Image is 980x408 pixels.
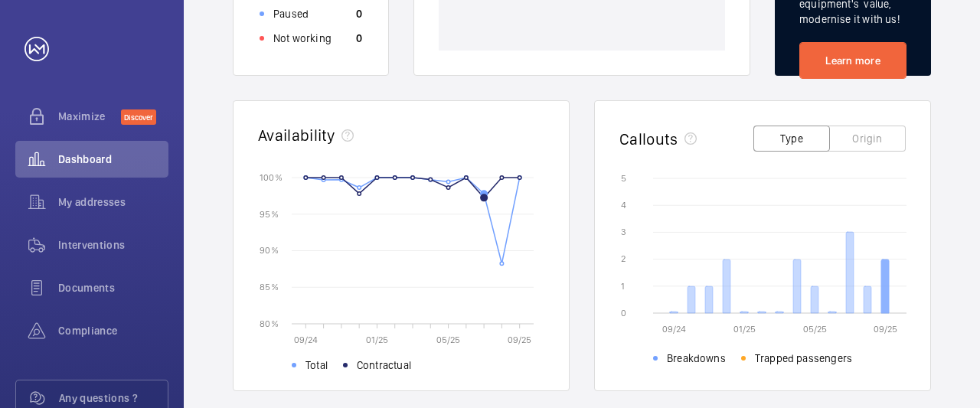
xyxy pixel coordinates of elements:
button: Type [753,126,830,152]
text: 05/25 [803,324,827,335]
a: Learn more [799,42,906,79]
span: My addresses [58,194,168,210]
text: 0 [621,308,626,318]
span: Maximize [58,109,121,124]
text: 09/25 [874,324,897,335]
h2: Availability [258,126,335,145]
text: 80 % [260,318,279,328]
span: Contractual [357,357,411,373]
text: 05/25 [436,335,460,345]
span: Documents [58,280,168,295]
p: Not working [273,31,332,46]
text: 5 [621,173,626,184]
text: 100 % [260,171,283,182]
button: Origin [829,126,906,152]
span: Trapped passengers [755,351,852,366]
p: Paused [273,6,309,21]
span: Discover [121,109,156,125]
span: Interventions [58,237,168,253]
text: 2 [621,253,626,264]
text: 1 [621,281,625,292]
p: 0 [356,31,362,46]
span: Dashboard [58,152,168,167]
text: 01/25 [366,335,388,345]
text: 09/25 [508,335,531,345]
span: Total [305,357,328,373]
span: Compliance [58,323,168,338]
h2: Callouts [619,129,678,149]
text: 85 % [260,282,279,292]
p: 0 [356,6,362,21]
text: 01/25 [733,324,756,335]
text: 3 [621,227,626,237]
span: Breakdowns [667,351,726,366]
text: 4 [621,200,626,211]
text: 09/24 [294,335,318,345]
text: 09/24 [662,324,686,335]
text: 95 % [260,208,279,219]
text: 90 % [260,245,279,256]
span: Any questions ? [59,390,168,406]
